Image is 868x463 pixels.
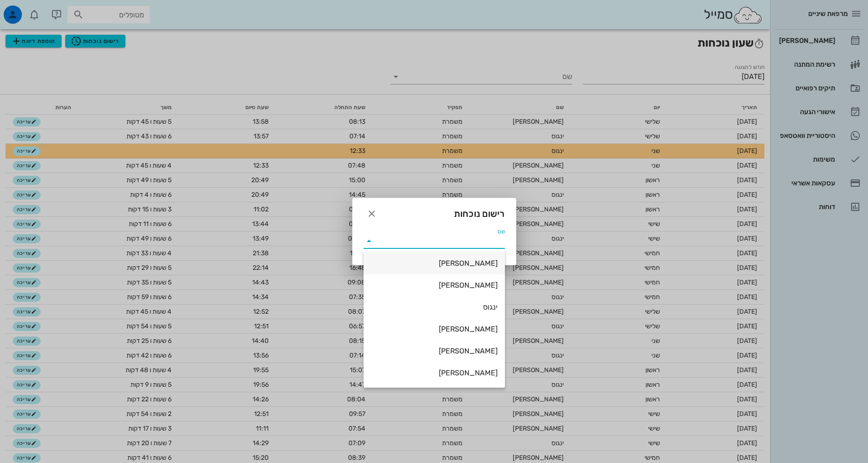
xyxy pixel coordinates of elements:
div: ינגוס [371,303,498,311]
div: רישום נוכחות [353,198,516,226]
div: [PERSON_NAME] [371,325,498,333]
div: [PERSON_NAME] [371,368,498,377]
div: [PERSON_NAME] [371,347,498,355]
label: שם [498,228,505,235]
div: [PERSON_NAME] [371,259,498,268]
div: [PERSON_NAME] [371,281,498,289]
